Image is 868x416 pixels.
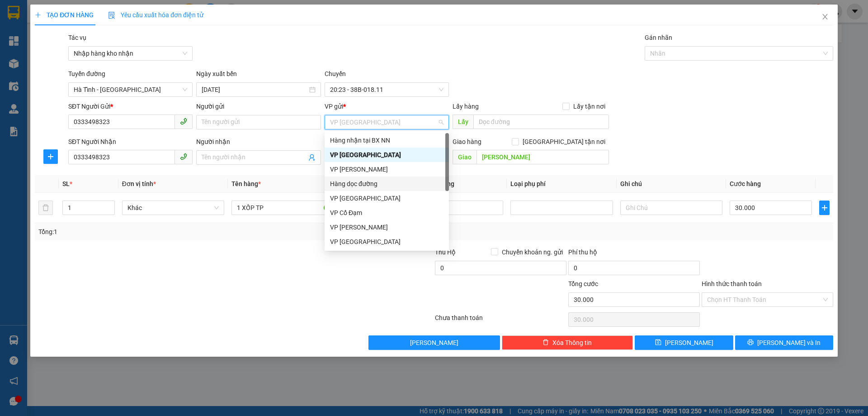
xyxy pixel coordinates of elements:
span: Lấy tận nơi [570,101,609,111]
div: SĐT Người Gửi [68,101,193,111]
span: Giao hàng [453,138,481,145]
span: close [821,13,829,20]
label: Gán nhãn [645,34,672,41]
span: 20:23 - 38B-018.11 [330,83,443,96]
span: plus [35,12,41,18]
button: printer[PERSON_NAME] và In [735,335,833,350]
div: Người nhận [196,137,321,147]
div: VP Mỹ Đình [325,148,449,162]
img: icon [108,12,115,19]
span: Cước hàng [730,180,761,187]
div: Hàng dọc đường [325,177,449,191]
span: user-add [308,154,316,161]
div: VP Xuân Giang [325,234,449,249]
div: VP Cương Gián [325,220,449,234]
div: VP [GEOGRAPHIC_DATA] [330,193,443,203]
span: Tên hàng [231,180,261,187]
span: phone [180,153,187,160]
span: [GEOGRAPHIC_DATA] tận nơi [519,137,609,147]
span: Lấy [453,115,473,129]
span: phone [180,118,187,125]
button: Close [812,5,838,30]
div: VP Hà Đông [325,191,449,206]
input: 0 [421,201,503,215]
th: Loại phụ phí [507,175,616,193]
button: delete [38,201,53,215]
span: [PERSON_NAME] [665,338,713,348]
span: Xóa Thông tin [552,338,592,348]
span: Thu Hộ [435,249,456,256]
div: VP Hoàng Liệt [325,162,449,177]
div: VP Cổ Đạm [330,208,443,218]
div: VP [GEOGRAPHIC_DATA] [330,237,443,247]
div: Tổng: 1 [38,227,335,237]
span: [PERSON_NAME] và In [757,338,821,348]
span: Tổng cước [568,280,598,287]
span: Hà Tĩnh - Hà Nội [74,83,187,96]
div: Ngày xuất bến [196,69,321,82]
th: Ghi chú [617,175,726,193]
span: Yêu cầu xuất hóa đơn điện tử [108,11,203,19]
span: plus [820,204,829,211]
div: VP Cổ Đạm [325,206,449,220]
span: delete [542,339,549,346]
span: Khác [127,201,219,215]
div: Hàng dọc đường [330,179,443,189]
div: Hàng nhận tại BX NN [330,135,443,145]
span: plus [44,153,57,160]
span: VP Mỹ Đình [330,115,443,129]
span: Giao [453,150,476,164]
div: Hàng nhận tại BX NN [325,133,449,148]
div: VP [PERSON_NAME] [330,164,443,174]
div: VP [PERSON_NAME] [330,222,443,232]
button: plus [819,201,829,215]
span: printer [747,339,754,346]
button: deleteXóa Thông tin [502,335,633,350]
div: SĐT Người Nhận [68,137,193,147]
div: Chuyến [325,69,449,82]
input: Dọc đường [473,115,609,129]
input: VD: Bàn, Ghế [231,201,334,215]
span: Lấy hàng [453,103,479,110]
span: Chuyển khoản ng. gửi [498,247,566,257]
input: Ghi Chú [620,201,722,215]
div: Chưa thanh toán [434,313,567,329]
input: Dọc đường [476,150,609,164]
span: [PERSON_NAME] [410,338,458,348]
span: SL [62,180,70,187]
button: plus [43,149,58,164]
div: Tuyến đường [68,69,193,82]
span: save [655,339,661,346]
button: save[PERSON_NAME] [635,335,733,350]
div: Phí thu hộ [568,247,700,261]
div: VP [GEOGRAPHIC_DATA] [330,150,443,160]
label: Tác vụ [68,34,86,41]
div: VP gửi [325,101,449,111]
input: 14/08/2025 [202,85,307,95]
div: Người gửi [196,101,321,111]
span: Đơn vị tính [122,180,156,187]
button: [PERSON_NAME] [368,335,500,350]
label: Hình thức thanh toán [702,280,762,287]
span: TẠO ĐƠN HÀNG [35,11,94,19]
span: Nhập hàng kho nhận [74,47,187,60]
